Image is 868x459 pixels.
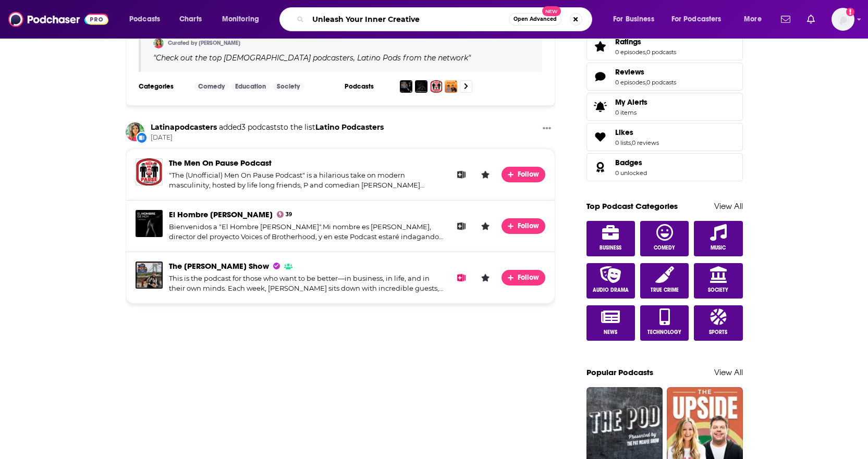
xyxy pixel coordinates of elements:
[454,270,469,286] button: Add to List
[711,245,726,251] span: Music
[139,82,186,91] h3: Categories
[136,158,163,185] img: The Men On Pause Podcast
[273,82,304,91] a: Society
[632,139,659,146] a: 0 reviews
[777,10,794,28] a: Show notifications dropdown
[615,158,642,167] span: Badges
[400,80,412,93] img: The Rick H. Show
[615,67,676,77] a: Reviews
[640,221,689,256] a: Comedy
[613,12,654,27] span: For Business
[586,263,635,299] a: Audio Drama
[315,122,384,132] a: Latino Podcasters
[169,158,272,168] a: The Men On Pause Podcast
[169,261,269,271] a: The Rick H. Show
[615,37,641,46] span: Ratings
[615,97,647,107] span: My Alerts
[151,122,217,132] a: Latinapodcasters
[126,122,144,141] a: Latinapodcasters
[615,48,645,56] a: 0 episodes
[600,245,621,251] span: Business
[694,263,743,299] a: Society
[231,82,270,91] a: Education
[586,201,678,211] a: Top Podcast Categories
[646,79,676,86] a: 0 podcasts
[744,12,762,27] span: More
[509,13,561,26] button: Open AdvancedNew
[169,274,446,294] div: This is the podcast for those who want to be better—in business, in life, and in their own minds....
[151,133,384,142] span: [DATE]
[708,287,728,293] span: Society
[122,11,174,28] button: open menu
[803,10,819,28] a: Show notifications dropdown
[640,305,689,341] a: Technology
[219,122,280,132] span: added 3 podcasts
[502,167,545,182] button: Follow
[645,48,646,56] span: ,
[289,7,602,31] div: Search podcasts, credits, & more...
[846,8,854,16] svg: Add a profile image
[694,305,743,341] a: Sports
[694,221,743,256] a: Music
[647,329,681,336] span: Technology
[136,132,148,143] div: New List
[153,38,164,48] img: Latinapodcasters
[604,329,617,336] span: News
[173,11,208,28] a: Charts
[586,123,743,151] span: Likes
[590,39,611,54] a: Ratings
[615,37,676,46] a: Ratings
[615,109,647,116] span: 0 items
[709,329,727,336] span: Sports
[518,170,540,179] span: Follow
[665,11,737,28] button: open menu
[671,12,722,27] span: For Podcasters
[590,160,611,175] a: Badges
[518,221,540,230] span: Follow
[586,153,743,181] span: Badges
[832,8,854,31] span: Logged in as psamuelson01
[737,11,775,28] button: open menu
[169,209,273,219] a: El Hombre de Hoy
[169,209,273,219] span: El Hombre [PERSON_NAME]
[593,287,629,293] span: Audio Drama
[136,262,163,289] a: The Rick H. Show
[179,12,202,27] span: Charts
[832,8,854,31] button: Show profile menu
[169,222,446,242] div: Bienvenidos a "El Hombre [PERSON_NAME]".Mi nombre es [PERSON_NAME], director del proyecto Voices ...
[586,32,743,60] span: Ratings
[615,139,631,146] a: 0 lists
[430,80,443,93] img: The Men On Pause Podcast
[586,367,653,377] a: Popular Podcasts
[714,201,743,211] a: View All
[518,273,540,282] span: Follow
[586,221,635,256] a: Business
[136,210,163,237] a: El Hombre de Hoy
[586,63,743,91] span: Reviews
[156,53,468,63] span: Check out the top [DEMOGRAPHIC_DATA] podcasters, Latino Pods from the network
[590,69,611,84] a: Reviews
[832,8,854,31] img: User Profile
[615,79,645,86] a: 0 episodes
[454,218,469,234] button: Add to List
[153,53,471,63] span: " "
[286,213,292,217] span: 39
[454,167,469,182] button: Add to List
[590,130,611,144] a: Likes
[151,122,384,132] h3: to the list
[169,261,269,271] span: The [PERSON_NAME] Show
[215,11,273,28] button: open menu
[615,67,644,77] span: Reviews
[646,48,676,56] a: 0 podcasts
[590,100,611,114] span: My Alerts
[645,79,646,86] span: ,
[194,82,229,91] a: Comedy
[222,12,259,27] span: Monitoring
[640,263,689,299] a: True Crime
[277,211,292,218] a: 39
[8,9,108,29] a: Podchaser - Follow, Share and Rate Podcasts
